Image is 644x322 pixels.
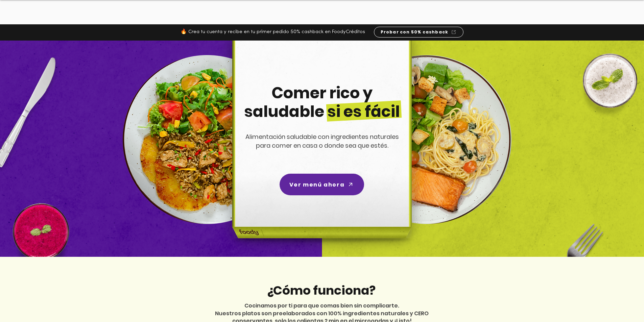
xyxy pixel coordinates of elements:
[245,132,399,150] span: Alimentación saludable con ingredientes naturales para comer en casa o donde sea que estés.
[244,302,399,309] span: Cocinamos por ti para que comas bien sin complicarte.
[181,29,365,34] span: 🔥 Crea tu cuenta y recibe en tu primer pedido 50% cashback en FoodyCréditos
[280,174,364,195] a: Ver menú ahora
[289,180,344,189] span: Ver menú ahora
[213,41,428,257] img: headline-center-compress.png
[374,27,463,38] a: Probar con 50% cashback
[123,55,292,224] img: left-dish-compress.png
[244,82,400,122] span: Comer rico y saludable si es fácil
[267,282,376,299] span: ¿Cómo funciona?
[381,29,449,35] span: Probar con 50% cashback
